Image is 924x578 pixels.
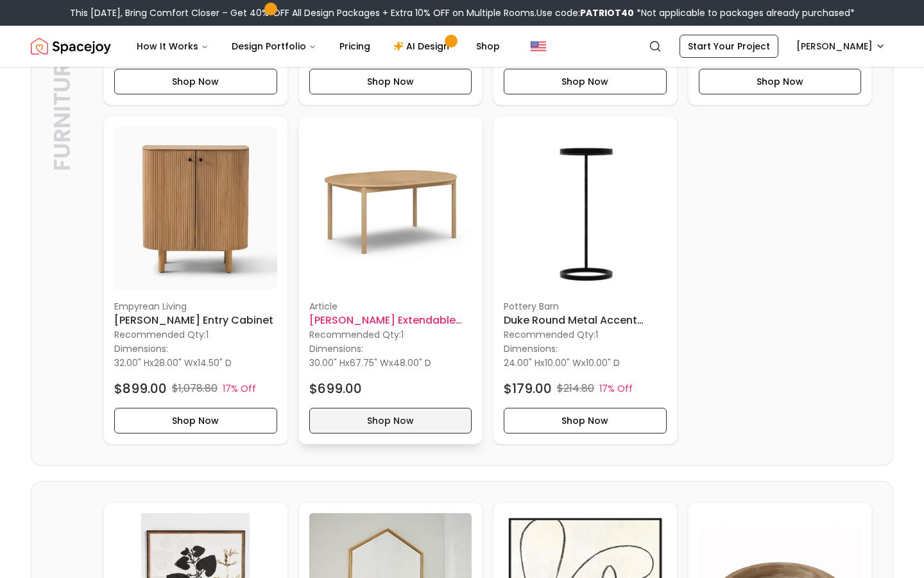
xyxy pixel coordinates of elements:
img: United States [531,39,546,54]
p: Dimensions: [114,341,168,356]
span: 48.00" D [393,356,431,369]
a: Ellington Entry Cabinet imageEmpyrean Living[PERSON_NAME] Entry CabinetRecommended Qty:1Dimension... [103,116,288,444]
a: Shop [466,33,510,59]
h4: $179.00 [504,380,552,398]
span: 32.00" H [114,356,150,369]
p: Empyrean Living [114,300,277,313]
a: AI Design [383,33,463,59]
h4: $699.00 [309,380,362,398]
a: Heidi Extendable Round Dining Table imageArticle[PERSON_NAME] Extendable Round Dining TableRecomm... [298,116,483,444]
p: x x [114,356,232,369]
h6: [PERSON_NAME] Entry Cabinet [114,313,277,328]
img: Spacejoy Logo [31,33,111,59]
button: How It Works [126,33,219,59]
p: 17% Off [599,382,633,395]
button: Design Portfolio [221,33,327,59]
button: Shop Now [504,69,667,94]
p: $214.80 [557,381,594,396]
span: *Not applicable to packages already purchased* [634,6,855,19]
button: Shop Now [114,408,277,433]
span: 10.00" W [545,356,581,369]
p: Recommended Qty: 1 [504,328,667,341]
p: x x [504,356,620,369]
p: Pottery Barn [504,300,667,313]
h6: [PERSON_NAME] Extendable Round Dining Table [309,313,472,328]
button: Shop Now [309,69,472,94]
button: Shop Now [699,69,862,94]
h6: Duke Round Metal Accent Table [504,313,667,328]
button: [PERSON_NAME] [789,35,893,58]
h4: $899.00 [114,380,167,398]
button: Shop Now [309,408,472,433]
nav: Global [31,26,893,67]
span: 14.50" D [198,356,232,369]
nav: Main [126,33,510,59]
button: Shop Now [504,408,667,433]
div: This [DATE], Bring Comfort Closer – Get 40% OFF All Design Packages + Extra 10% OFF on Multiple R... [70,6,855,19]
a: Spacejoy [31,33,111,59]
p: Article [309,300,472,313]
a: Pricing [329,33,381,59]
span: 67.75" W [350,356,389,369]
span: 10.00" D [586,356,620,369]
span: 24.00" H [504,356,540,369]
span: 28.00" W [154,356,193,369]
img: Heidi Extendable Round Dining Table image [309,127,472,290]
a: Duke Round Metal Accent Table imagePottery BarnDuke Round Metal Accent TableRecommended Qty:1Dime... [493,116,678,444]
b: PATRIOT40 [580,6,634,19]
p: Recommended Qty: 1 [114,328,277,341]
p: 17% Off [223,382,256,395]
span: 30.00" H [309,356,345,369]
div: Heidi Extendable Round Dining Table [298,116,483,444]
img: Ellington Entry Cabinet image [114,127,277,290]
p: Dimensions: [504,341,558,356]
p: $1,078.80 [172,381,218,396]
p: Recommended Qty: 1 [309,328,472,341]
p: Dimensions: [309,341,363,356]
button: Shop Now [114,69,277,94]
span: Use code: [536,6,634,19]
div: Ellington Entry Cabinet [103,116,288,444]
p: x x [309,356,431,369]
div: Duke Round Metal Accent Table [493,116,678,444]
img: Duke Round Metal Accent Table image [504,127,667,290]
a: Start Your Project [680,35,778,58]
